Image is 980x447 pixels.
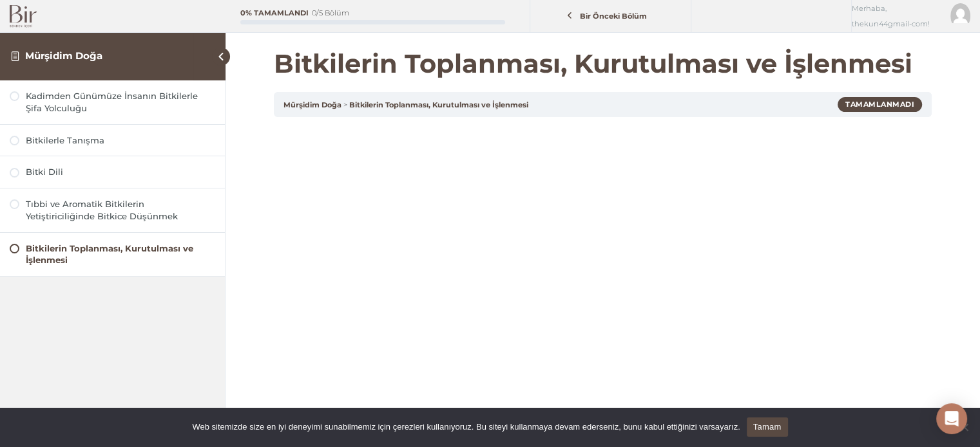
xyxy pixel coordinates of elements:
[10,90,215,114] a: Kadimden Günümüze İnsanın Bitkilerle Şifa Yolculuğu
[10,166,215,178] a: Bitki Dili
[283,100,341,109] a: Mürşidim Doğa
[192,421,740,433] span: Web sitemizde size en iyi deneyimi sunabilmemiz için çerezleri kullanıyoruz. Bu siteyi kullanmaya...
[349,100,528,109] a: Bitkilerin Toplanması, Kurutulması ve İşlenmesi
[26,90,215,114] div: Kadimden Günümüze İnsanın Bitkilerle Şifa Yolculuğu
[852,1,941,32] span: Merhaba, thekun44gmail-com!
[26,134,215,147] div: Bitkilerle Tanışma
[25,50,102,62] a: Mürşidim Doğa
[573,12,655,21] span: Bir Önceki Bölüm
[240,10,309,17] div: 0% Tamamlandı
[26,198,215,223] div: Tıbbi ve Aromatik Bitkilerin Yetiştiriciliğinde Bitkice Düşünmek
[26,166,215,178] div: Bitki Dili
[274,48,932,79] h1: Bitkilerin Toplanması, Kurutulması ve İşlenmesi
[936,403,967,434] div: Open Intercom Messenger
[10,134,215,147] a: Bitkilerle Tanışma
[312,10,349,17] div: 0/5 Bölüm
[10,198,215,223] a: Tıbbi ve Aromatik Bitkilerin Yetiştiriciliğinde Bitkice Düşünmek
[10,242,215,267] a: Bitkilerin Toplanması, Kurutulması ve İşlenmesi
[533,5,687,28] a: Bir Önceki Bölüm
[747,417,788,437] a: Tamam
[26,242,215,267] div: Bitkilerin Toplanması, Kurutulması ve İşlenmesi
[838,97,922,111] div: Tamamlanmadı
[10,5,37,28] img: Bir Logo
